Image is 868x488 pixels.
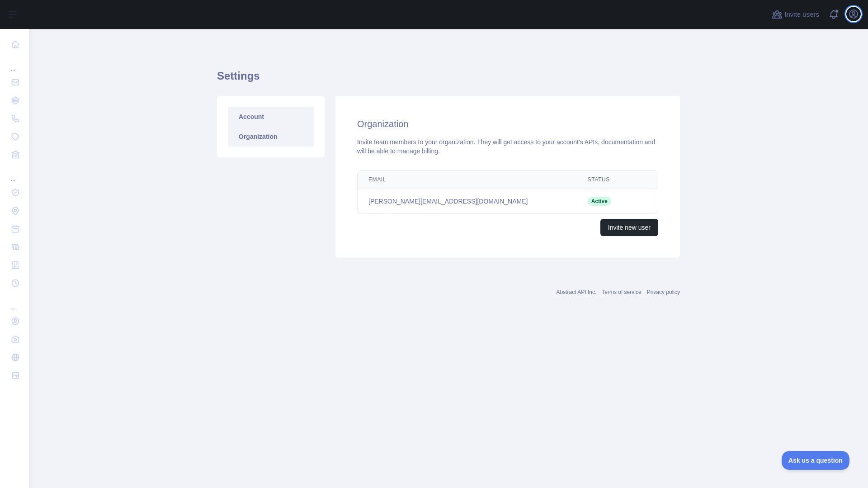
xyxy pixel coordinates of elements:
[358,189,577,213] td: [PERSON_NAME][EMAIL_ADDRESS][DOMAIN_NAME]
[784,9,819,20] span: Invite users
[557,289,597,295] a: Abstract API Inc.
[770,7,821,22] button: Invite users
[228,127,314,147] a: Organization
[357,137,658,156] div: Invite team members to your organization. They will get access to your account's APIs, documentat...
[7,293,22,311] div: ...
[228,107,314,127] a: Account
[357,118,658,130] h2: Organization
[7,165,22,183] div: ...
[600,219,658,236] button: Invite new user
[782,451,850,470] iframe: Toggle Customer Support
[577,171,632,189] th: Status
[647,289,680,295] a: Privacy policy
[217,69,680,90] h1: Settings
[7,54,22,72] div: ...
[358,171,577,189] th: Email
[588,197,611,206] span: Active
[602,289,641,295] a: Terms of service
